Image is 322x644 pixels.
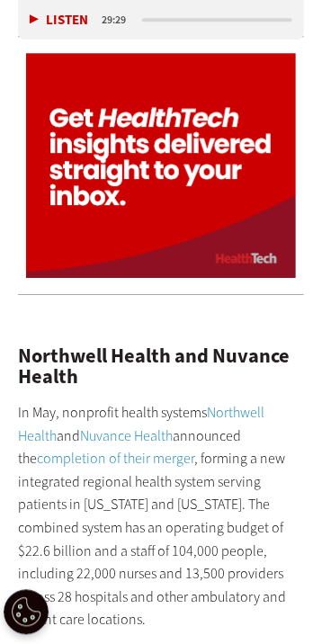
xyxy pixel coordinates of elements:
img: ht_newsletter_animated_q424_signup_mobile [26,53,296,278]
div: Cookie Settings [4,590,49,635]
h2: Northwell Health and Nuvance Health [18,346,304,387]
p: In May, nonprofit health systems and announced the , forming a new integrated regional health sys... [18,401,304,631]
div: duration [99,13,139,29]
a: Northwell Health [18,403,264,445]
button: Listen [30,14,88,28]
button: Open Preferences [4,590,49,635]
a: completion of their merger [37,449,194,468]
a: Nuvance Health [80,426,173,445]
